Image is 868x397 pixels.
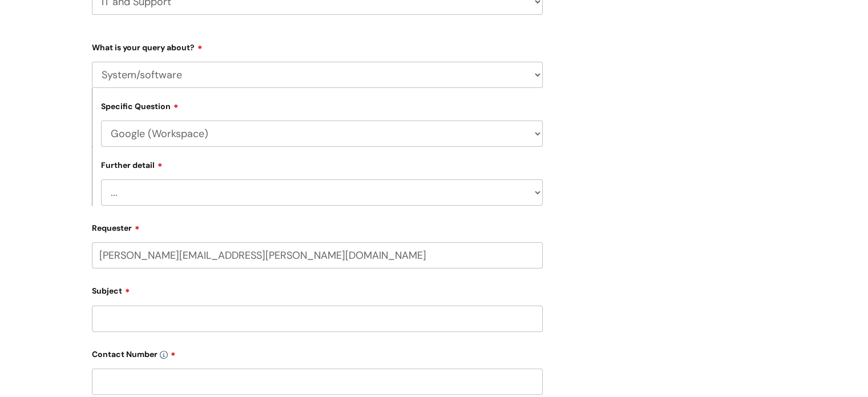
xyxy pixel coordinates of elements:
[92,282,543,296] label: Subject
[101,100,179,111] label: Specific Question
[92,242,543,268] input: Email
[92,346,543,359] label: Contact Number
[92,219,543,233] label: Requester
[160,351,168,359] img: info-icon.svg
[92,39,543,53] label: What is your query about?
[101,159,163,170] label: Further detail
